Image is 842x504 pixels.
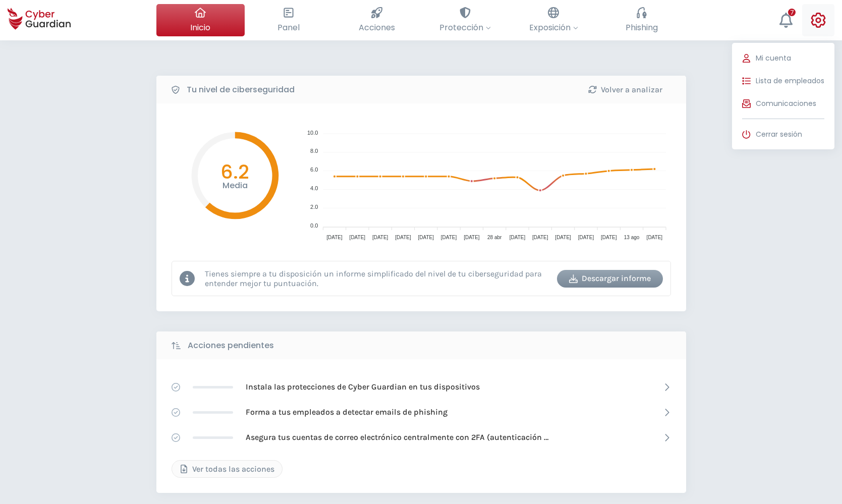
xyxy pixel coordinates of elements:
tspan: 8.0 [310,148,318,154]
p: Forma a tus empleados a detectar emails de phishing [246,407,447,418]
button: Descargar informe [557,270,663,288]
span: Cerrar sesión [756,129,802,140]
tspan: 28 abr [487,235,502,240]
b: Tu nivel de ciberseguridad [187,84,295,96]
tspan: 4.0 [310,185,318,191]
p: Tienes siempre a tu disposición un informe simplificado del nivel de tu ciberseguridad para enten... [205,269,549,288]
tspan: [DATE] [555,235,571,240]
tspan: [DATE] [395,235,411,240]
span: Phishing [626,21,658,34]
div: Volver a analizar [580,84,671,96]
tspan: [DATE] [600,235,616,240]
button: Ver todas las acciones [172,460,283,478]
tspan: [DATE] [372,235,388,240]
tspan: [DATE] [440,235,457,240]
span: Acciones [359,21,395,34]
tspan: [DATE] [464,235,480,240]
span: Exposición [529,21,578,34]
span: Comunicaciones [756,98,816,109]
button: Acciones [333,4,421,36]
p: Instala las protecciones de Cyber Guardian en tus dispositivos [246,381,480,393]
span: Inicio [190,21,210,34]
tspan: 6.0 [310,166,318,173]
button: Cerrar sesión [732,124,834,144]
p: Asegura tus cuentas de correo electrónico centralmente con 2FA (autenticación [PERSON_NAME] factor) [246,432,548,443]
button: Mi cuentaLista de empleadosComunicacionesCerrar sesión [802,4,834,36]
tspan: 13 ago [624,235,639,240]
button: Phishing [598,4,686,36]
button: Volver a analizar [573,81,679,98]
span: Mi cuenta [756,53,791,64]
tspan: 10.0 [307,130,317,136]
span: Protección [439,21,491,34]
b: Acciones pendientes [188,340,274,352]
tspan: [DATE] [418,235,434,240]
button: Inicio [156,4,245,36]
tspan: [DATE] [532,235,548,240]
tspan: [DATE] [509,235,525,240]
button: Comunicaciones [732,93,834,114]
tspan: 2.0 [310,204,318,210]
button: Mi cuenta [732,48,834,68]
div: Descargar informe [565,272,655,285]
tspan: [DATE] [326,235,343,240]
span: Lista de empleados [756,76,824,86]
tspan: [DATE] [578,235,594,240]
span: Panel [277,21,300,34]
tspan: 0.0 [310,222,318,229]
div: 7 [788,9,796,16]
div: Ver todas las acciones [180,463,274,475]
button: Exposición [510,4,598,36]
button: Lista de empleados [732,71,834,91]
tspan: [DATE] [646,235,662,240]
button: Panel [245,4,333,36]
button: Protección [421,4,510,36]
tspan: [DATE] [349,235,365,240]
